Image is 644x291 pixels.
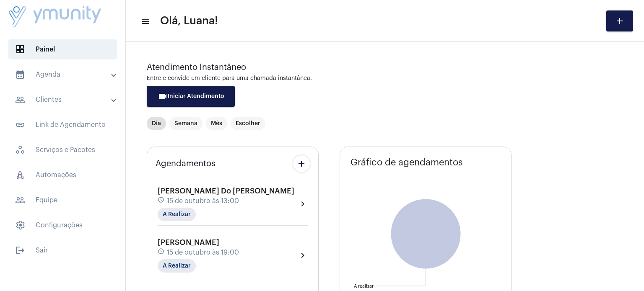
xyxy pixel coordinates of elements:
span: Sair [8,240,117,260]
mat-icon: add [296,159,306,169]
text: A realizar [354,284,374,288]
span: Painel [8,39,117,59]
mat-panel-title: Clientes [15,95,112,105]
span: Link de Agendamento [8,115,117,135]
span: 15 de outubro às 19:00 [167,249,239,256]
span: Gráfico de agendamentos [351,157,463,167]
span: [PERSON_NAME] [158,239,219,246]
mat-icon: chevron_right [298,250,308,260]
div: Entre e convide um cliente para uma chamada instantânea. [147,75,623,82]
mat-icon: videocam [158,91,168,101]
span: sidenav icon [15,44,25,54]
span: Serviços e Pacotes [8,140,117,160]
mat-chip: Escolher [231,117,265,130]
span: Agendamentos [156,159,216,168]
span: Automações [8,165,117,185]
mat-icon: schedule [158,248,165,257]
span: sidenav icon [15,220,25,230]
mat-chip: Dia [147,117,166,130]
span: Equipe [8,190,117,210]
mat-chip: Mês [206,117,227,130]
mat-expansion-panel-header: sidenav iconClientes [5,90,125,110]
mat-expansion-panel-header: sidenav iconAgenda [5,64,125,85]
mat-chip: A Realizar [158,259,196,273]
mat-icon: sidenav icon [15,95,25,105]
mat-chip: Semana [169,117,203,130]
mat-icon: add [615,16,625,26]
img: da4d17c4-93e0-4e87-ea01-5b37ad3a248d.png [7,4,103,30]
mat-icon: schedule [158,196,165,206]
mat-icon: sidenav icon [15,195,25,205]
mat-icon: sidenav icon [15,245,25,255]
span: sidenav icon [15,170,25,180]
mat-chip: A Realizar [158,208,196,221]
span: Iniciar Atendimento [158,93,224,99]
span: sidenav icon [15,145,25,155]
div: Atendimento Instantâneo [147,63,623,72]
mat-icon: sidenav icon [141,16,149,26]
span: Configurações [8,215,117,235]
span: 15 de outubro às 13:00 [167,197,239,205]
mat-icon: sidenav icon [15,70,25,80]
button: Iniciar Atendimento [147,86,235,107]
mat-icon: chevron_right [298,199,308,209]
span: [PERSON_NAME] Do [PERSON_NAME] [158,187,294,195]
mat-panel-title: Agenda [15,70,112,80]
span: Olá, Luana! [160,14,218,28]
mat-icon: sidenav icon [15,120,25,130]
